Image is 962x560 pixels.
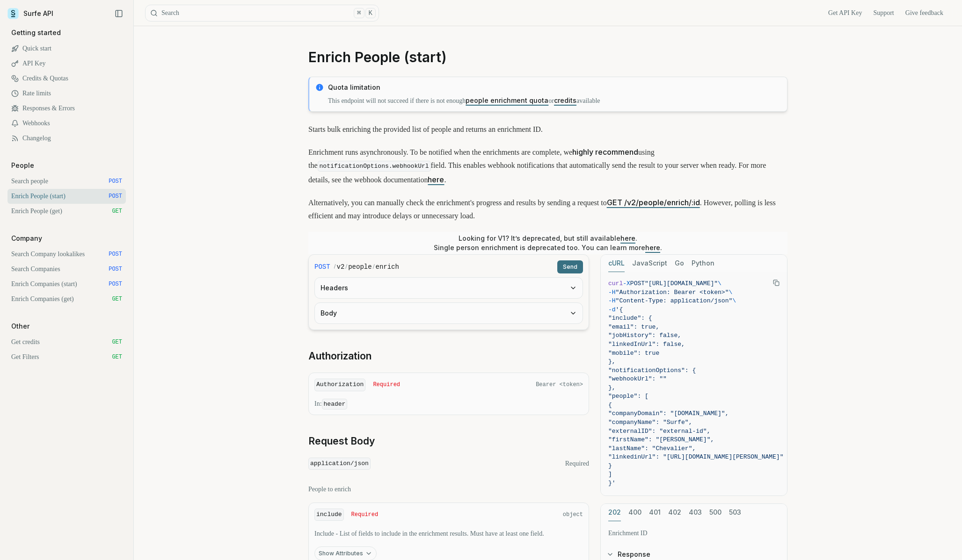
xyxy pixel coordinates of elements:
span: curl [608,280,623,287]
button: JavaScript [632,255,667,272]
code: enrich [376,262,399,272]
span: Required [373,381,400,388]
a: credits [554,96,576,104]
button: 500 [709,504,721,521]
button: 503 [729,504,741,521]
a: here [428,175,444,184]
strong: highly recommend [572,147,638,157]
span: "jobHistory": false, [608,332,681,339]
a: Search Company lookalikes POST [7,247,126,262]
p: Looking for V1? It’s deprecated, but still available . Single person enrichment is deprecated too... [434,234,662,252]
code: v2 [337,262,345,272]
kbd: K [365,8,376,18]
kbd: ⌘ [354,8,364,18]
span: -d [608,306,616,313]
span: }, [608,384,616,391]
span: GET [112,338,122,346]
p: Alternatively, you can manually check the enrichment's progress and results by sending a request ... [308,196,787,223]
span: object [563,511,583,518]
a: Search Companies POST [7,262,126,277]
button: Headers [315,278,583,298]
span: GET [112,353,122,361]
p: Include - List of fields to include in the enrichment results. Must have at least one field. [314,529,583,538]
a: Get API Key [828,8,862,18]
span: }, [608,358,616,365]
span: "companyName": "Surfe", [608,419,692,426]
a: Give feedback [905,8,943,18]
span: "externalID": "external-id", [608,428,710,435]
a: Authorization [308,350,372,363]
span: "[URL][DOMAIN_NAME]" [645,280,718,287]
span: "Content-Type: application/json" [616,297,733,304]
code: header [322,399,348,409]
span: POST [109,251,122,258]
a: Get credits GET [7,335,126,350]
button: Collapse Sidebar [112,7,126,21]
span: POST [109,266,122,273]
p: Other [7,322,33,331]
span: -X [623,280,630,287]
p: This endpoint will not succeed if there is not enough or available [328,96,781,106]
span: \ [732,297,736,304]
span: "email": true, [608,323,659,330]
p: Getting started [7,28,65,37]
p: People [7,161,38,170]
a: Request Body [308,435,375,448]
span: / [334,262,336,272]
code: include [314,509,344,521]
a: Enrich Companies (get) GET [7,292,126,307]
a: here [645,244,660,251]
code: Authorization [314,379,365,391]
a: Enrich People (start) POST [7,189,126,204]
span: \ [718,280,721,287]
a: Changelog [7,131,126,146]
span: GET [112,208,122,215]
span: \ [729,289,732,296]
span: '{ [616,306,623,313]
a: Get Filters GET [7,350,126,365]
a: Enrich Companies (start) POST [7,277,126,292]
span: / [345,262,347,272]
span: -H [608,289,616,296]
button: 400 [628,504,641,521]
a: Support [873,8,894,18]
a: Search people POST [7,174,126,189]
button: 401 [649,504,661,521]
span: POST [109,178,122,185]
span: "companyDomain": "[DOMAIN_NAME]", [608,410,729,417]
span: Required [351,511,379,518]
button: Copy Text [769,276,783,290]
span: Required [565,459,589,468]
p: In: [314,399,583,409]
code: notificationOptions.webhookUrl [318,161,431,172]
span: "linkedInUrl": false, [608,341,685,348]
span: "notificationOptions": { [608,367,696,374]
a: GET /v2/people/enrich/:id [607,198,700,207]
code: application/json [308,458,371,470]
span: / [373,262,375,272]
code: people [348,262,372,272]
span: "lastName": "Chevalier", [608,445,696,452]
span: -H [608,297,616,304]
a: people enrichment quota [466,96,548,104]
button: Python [692,255,714,272]
button: Search⌘K [145,5,379,22]
p: Enrichment runs asynchronously. To be notified when the enrichments are complete, we using the fi... [308,145,787,187]
span: "people": [ [608,393,649,400]
a: Credits & Quotas [7,71,126,86]
p: Quota limitation [328,83,781,92]
button: Send [557,260,583,273]
a: Webhooks [7,116,126,131]
button: Body [315,303,583,323]
button: 403 [689,504,702,521]
span: "Authorization: Bearer <token>" [616,289,729,296]
p: Starts bulk enriching the provided list of people and returns an enrichment ID. [308,123,787,136]
a: here [620,234,635,242]
span: POST [109,193,122,200]
span: GET [112,295,122,303]
button: cURL [608,255,625,272]
a: Enrich People (get) GET [7,204,126,219]
a: Quick start [7,41,126,56]
span: POST [314,262,330,272]
p: Enrichment ID [608,529,780,538]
